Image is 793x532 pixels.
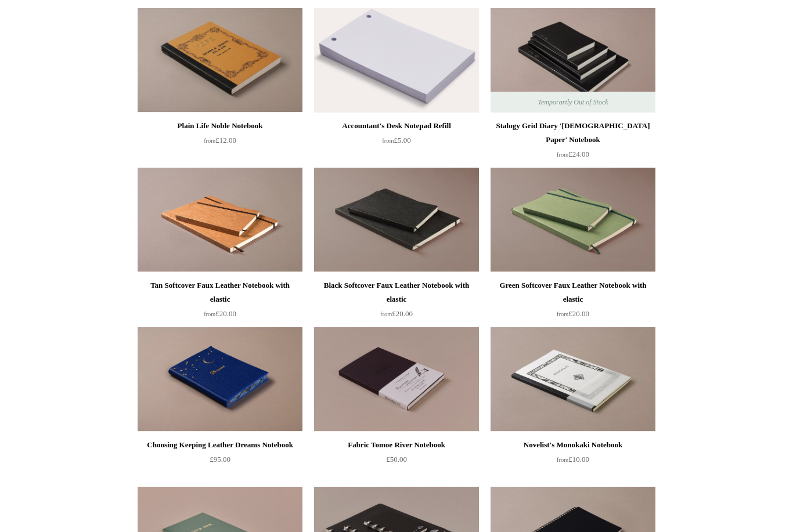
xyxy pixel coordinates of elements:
[493,119,653,147] div: Stalogy Grid Diary '[DEMOGRAPHIC_DATA] Paper' Notebook
[314,327,479,432] a: Fabric Tomoe River Notebook Fabric Tomoe River Notebook
[557,455,589,464] span: £10.00
[138,278,302,326] a: Tan Softcover Faux Leather Notebook with elastic from£20.00
[314,8,479,113] img: Accountant's Desk Notepad Refill
[314,168,479,272] a: Black Softcover Faux Leather Notebook with elastic Black Softcover Faux Leather Notebook with ela...
[557,311,568,317] span: from
[138,8,302,113] a: Plain Life Noble Notebook Plain Life Noble Notebook
[557,150,589,158] span: £24.00
[526,92,619,113] span: Temporarily Out of Stock
[314,119,479,167] a: Accountant's Desk Notepad Refill from£5.00
[138,438,302,486] a: Choosing Keeping Leather Dreams Notebook £95.00
[140,119,300,133] div: Plain Life Noble Notebook
[140,278,300,306] div: Tan Softcover Faux Leather Notebook with elastic
[493,278,653,306] div: Green Softcover Faux Leather Notebook with elastic
[491,168,655,272] a: Green Softcover Faux Leather Notebook with elastic Green Softcover Faux Leather Notebook with ela...
[317,119,476,133] div: Accountant's Desk Notepad Refill
[491,8,655,113] a: Stalogy Grid Diary 'Bible Paper' Notebook Stalogy Grid Diary 'Bible Paper' Notebook Temporarily O...
[314,8,479,113] a: Accountant's Desk Notepad Refill Accountant's Desk Notepad Refill
[491,327,655,432] a: Novelist's Monokaki Notebook Novelist's Monokaki Notebook
[314,327,479,432] img: Fabric Tomoe River Notebook
[317,278,476,306] div: Black Softcover Faux Leather Notebook with elastic
[557,457,568,463] span: from
[491,119,655,167] a: Stalogy Grid Diary '[DEMOGRAPHIC_DATA] Paper' Notebook from£24.00
[138,119,302,167] a: Plain Life Noble Notebook from£12.00
[314,278,479,326] a: Black Softcover Faux Leather Notebook with elastic from£20.00
[138,327,302,432] img: Choosing Keeping Leather Dreams Notebook
[314,438,479,486] a: Fabric Tomoe River Notebook £50.00
[386,455,407,464] span: £50.00
[138,8,302,113] img: Plain Life Noble Notebook
[204,137,215,144] span: from
[210,455,230,464] span: £95.00
[204,136,236,144] span: £12.00
[491,327,655,432] img: Novelist's Monokaki Notebook
[138,168,302,272] a: Tan Softcover Faux Leather Notebook with elastic Tan Softcover Faux Leather Notebook with elastic
[491,438,655,486] a: Novelist's Monokaki Notebook from£10.00
[491,8,655,113] img: Stalogy Grid Diary 'Bible Paper' Notebook
[204,311,215,317] span: from
[314,168,479,272] img: Black Softcover Faux Leather Notebook with elastic
[491,168,655,272] img: Green Softcover Faux Leather Notebook with elastic
[140,438,300,452] div: Choosing Keeping Leather Dreams Notebook
[382,136,410,144] span: £5.00
[380,311,392,317] span: from
[204,309,236,318] span: £20.00
[382,137,394,144] span: from
[493,438,653,452] div: Novelist's Monokaki Notebook
[138,168,302,272] img: Tan Softcover Faux Leather Notebook with elastic
[380,309,413,318] span: £20.00
[491,278,655,326] a: Green Softcover Faux Leather Notebook with elastic from£20.00
[557,151,568,158] span: from
[138,327,302,432] a: Choosing Keeping Leather Dreams Notebook Choosing Keeping Leather Dreams Notebook
[557,309,589,318] span: £20.00
[317,438,476,452] div: Fabric Tomoe River Notebook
